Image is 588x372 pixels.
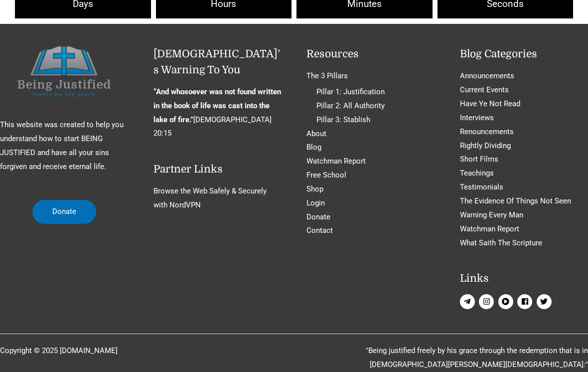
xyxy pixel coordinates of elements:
a: About [306,129,326,138]
a: Shop [306,185,323,193]
a: Short Films [460,155,498,164]
h2: Partner Links [153,162,282,178]
a: Pillar 3: Stablish [316,115,370,124]
a: play-circle [498,294,516,309]
a: Announcements [460,71,514,80]
p: "Being justified freely by his grace through the redemption that is in [DEMOGRAPHIC_DATA][PERSON_... [306,344,588,372]
h2: Resources [306,46,435,62]
a: Blog [306,143,321,152]
a: Watchman Report [460,224,519,233]
a: The 3 Pillars [306,71,348,80]
a: Renouncements [460,127,514,136]
a: The Evidence Of Things Not Seen [460,196,571,205]
a: Rightly Dividing [460,141,511,150]
a: What Saith The Scripture [460,238,542,247]
a: telegram-plane [460,294,477,309]
a: Testimonials [460,183,503,191]
a: Donate [306,212,330,221]
h2: [DEMOGRAPHIC_DATA]’s Warning To You [153,46,282,78]
a: facebook [517,294,535,309]
a: Contact [306,226,333,235]
a: twitter [537,294,554,309]
a: Watchman Report [306,157,366,166]
a: Pillar 2: All Authority [316,101,385,110]
a: Interviews [460,113,494,122]
a: Browse the Web Safely & Securely with NordVPN [153,186,267,209]
strong: “And whosoever was not found written in the book of life was cast into the lake of fire.” [153,87,281,124]
aside: Footer Widget 3 [306,46,435,238]
a: Teachings [460,169,494,178]
a: Current Events [460,85,509,94]
nav: Partner Links [153,185,282,212]
a: Warning Every Man [460,210,523,219]
a: Have Ye Not Read [460,99,520,108]
a: Free School [306,171,346,180]
a: Login [306,198,325,207]
a: Donate [32,200,96,224]
a: Pillar 1: Justification [316,87,385,96]
p: [DEMOGRAPHIC_DATA] 20:15 [153,85,282,141]
aside: Footer Widget 2 [153,46,282,212]
a: instagram [479,294,496,309]
nav: Resources [306,69,435,238]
